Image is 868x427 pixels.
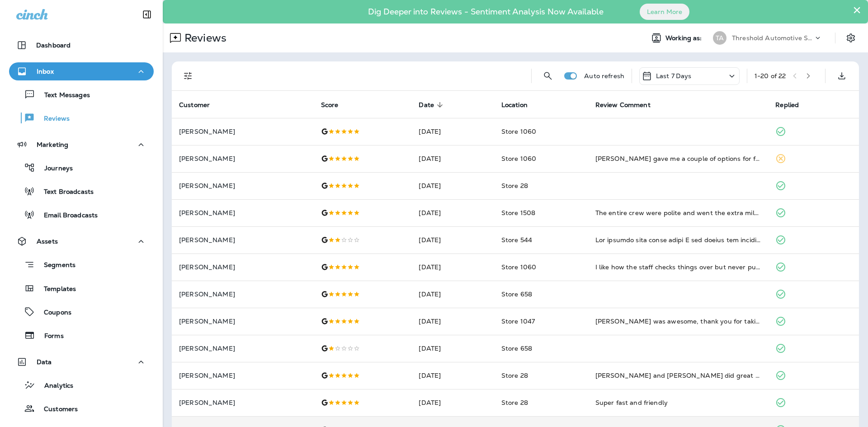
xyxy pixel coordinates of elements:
[411,226,494,253] td: [DATE]
[732,34,813,42] p: Threshold Automotive Service dba Grease Monkey
[501,317,535,325] span: Store 1047
[411,308,494,335] td: [DATE]
[411,389,494,416] td: [DATE]
[9,205,154,224] button: Email Broadcasts
[35,332,64,341] p: Forms
[9,279,154,298] button: Templates
[833,67,851,85] button: Export as CSV
[9,326,154,345] button: Forms
[584,72,624,80] p: Auto refresh
[853,3,861,17] button: Close
[35,382,73,390] p: Analytics
[411,145,494,172] td: [DATE]
[35,164,73,173] p: Journeys
[411,335,494,362] td: [DATE]
[179,263,307,271] p: [PERSON_NAME]
[501,155,536,163] span: Store 1060
[755,72,786,80] div: 1 - 20 of 22
[501,127,536,136] span: Store 1060
[321,101,350,109] span: Score
[501,101,528,109] span: Location
[35,309,71,317] p: Coupons
[35,115,70,123] p: Reviews
[35,285,76,294] p: Templates
[9,158,154,177] button: Journeys
[35,91,90,100] p: Text Messages
[595,263,761,272] div: I like how the staff checks things over but never pushes unnecessary extras. That builds trust.
[321,101,339,109] span: Score
[179,67,197,85] button: Filters
[9,399,154,418] button: Customers
[595,398,761,407] div: Super fast and friendly
[501,344,532,352] span: Store 658
[9,108,154,127] button: Reviews
[179,155,307,162] p: [PERSON_NAME]
[501,101,539,109] span: Location
[9,182,154,201] button: Text Broadcasts
[501,209,535,217] span: Store 1508
[411,281,494,308] td: [DATE]
[179,345,307,352] p: [PERSON_NAME]
[35,188,94,197] p: Text Broadcasts
[35,261,75,270] p: Segments
[411,199,494,226] td: [DATE]
[342,10,630,13] p: Dig Deeper into Reviews - Sentiment Analysis Now Available
[595,101,662,109] span: Review Comment
[179,372,307,379] p: [PERSON_NAME]
[775,101,799,109] span: Replied
[179,128,307,135] p: [PERSON_NAME]
[9,85,154,104] button: Text Messages
[595,317,761,326] div: Brittney was awesome, thank you for taking care of us. She needs a raise.
[501,371,528,380] span: Store 28
[411,118,494,145] td: [DATE]
[411,172,494,199] td: [DATE]
[713,31,726,45] div: TA
[665,34,704,42] span: Working as:
[9,255,154,274] button: Segments
[179,236,307,244] p: [PERSON_NAME]
[9,136,154,154] button: Marketing
[37,141,68,148] p: Marketing
[539,67,557,85] button: Search Reviews
[37,238,58,245] p: Assets
[501,236,532,244] span: Store 544
[595,154,761,163] div: Nate gave me a couple of options for filters and explained the difference. Helpful without being ...
[501,290,532,298] span: Store 658
[9,302,154,321] button: Coupons
[419,101,446,109] span: Date
[9,353,154,371] button: Data
[501,399,528,407] span: Store 28
[595,371,761,380] div: Jared and Danny did great work on my Jeep
[9,232,154,250] button: Assets
[37,358,52,366] p: Data
[775,101,811,109] span: Replied
[595,235,761,244] div: The service went great until I was paying and looked at my paper work and found that they had ent...
[501,182,528,190] span: Store 28
[179,101,210,109] span: Customer
[36,42,71,49] p: Dashboard
[595,101,651,109] span: Review Comment
[656,72,692,80] p: Last 7 Days
[35,405,78,414] p: Customers
[9,375,154,394] button: Analytics
[179,209,307,216] p: [PERSON_NAME]
[179,291,307,298] p: [PERSON_NAME]
[179,399,307,406] p: [PERSON_NAME]
[595,208,761,217] div: The entire crew were polite and went the extra mile! Thanks you guys, I'll be coming back!!
[181,31,226,45] p: Reviews
[9,36,154,54] button: Dashboard
[501,263,536,271] span: Store 1060
[37,68,54,75] p: Inbox
[9,62,154,80] button: Inbox
[411,362,494,389] td: [DATE]
[134,5,160,23] button: Collapse Sidebar
[179,101,222,109] span: Customer
[640,4,689,20] button: Learn More
[411,253,494,281] td: [DATE]
[419,101,434,109] span: Date
[179,182,307,189] p: [PERSON_NAME]
[35,211,98,220] p: Email Broadcasts
[179,318,307,325] p: [PERSON_NAME]
[843,30,859,46] button: Settings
